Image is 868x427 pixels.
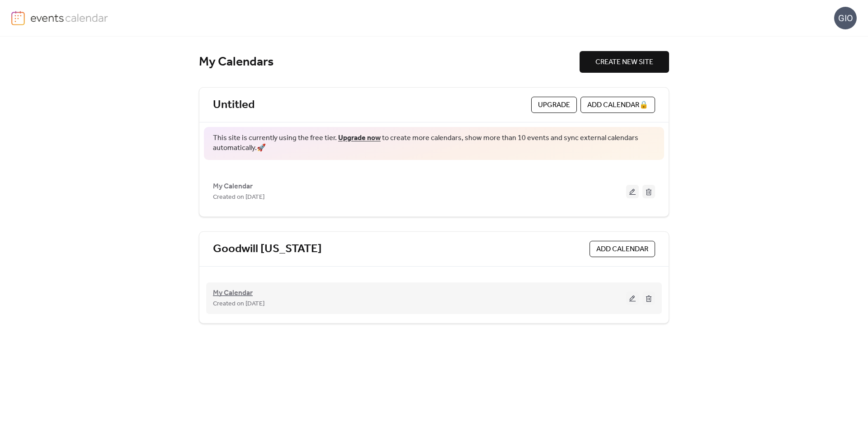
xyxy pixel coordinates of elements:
[213,242,322,257] a: Goodwill [US_STATE]
[213,291,253,296] a: My Calendar
[213,299,264,310] span: Created on [DATE]
[213,98,255,113] a: Untitled
[213,192,264,203] span: Created on [DATE]
[338,131,381,145] a: Upgrade now
[596,244,648,255] span: ADD CALENDAR
[213,181,253,192] span: My Calendar
[580,51,669,73] button: CREATE NEW SITE
[590,241,655,257] button: ADD CALENDAR
[834,7,857,29] div: GIO
[213,133,655,154] span: This site is currently using the free tier. to create more calendars, show more than 10 events an...
[199,54,580,70] div: My Calendars
[30,11,108,24] img: logo-type
[538,100,570,111] span: Upgrade
[531,97,577,113] button: Upgrade
[213,288,253,299] span: My Calendar
[213,184,253,189] a: My Calendar
[595,57,653,68] span: CREATE NEW SITE
[11,11,25,25] img: logo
